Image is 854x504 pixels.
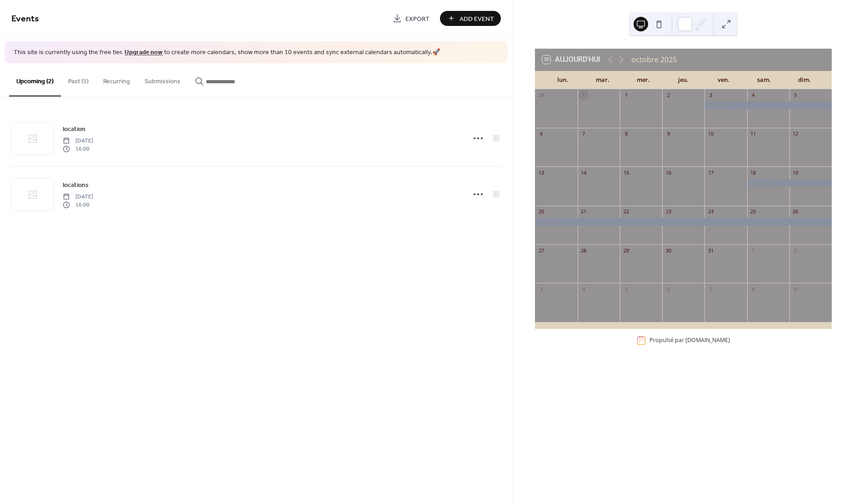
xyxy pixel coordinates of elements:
[63,124,85,134] a: location
[665,92,672,99] div: 2
[707,286,714,292] div: 7
[623,208,629,215] div: 22
[707,247,714,254] div: 31
[623,286,629,292] div: 5
[538,92,544,99] div: 29
[631,54,677,65] div: octobre 2025
[784,71,824,89] div: dim.
[792,208,799,215] div: 26
[580,208,587,215] div: 21
[63,180,89,190] a: locations
[538,131,544,137] div: 6
[665,131,672,137] div: 9
[665,286,672,292] div: 6
[440,11,501,26] button: Add Event
[538,247,544,254] div: 27
[580,169,587,176] div: 14
[623,131,629,137] div: 8
[61,63,96,96] button: Past (5)
[542,71,583,89] div: lun.
[747,179,832,187] div: locations
[580,247,587,254] div: 28
[96,63,137,96] button: Recurring
[386,11,436,26] a: Export
[792,286,799,292] div: 9
[750,92,757,99] div: 4
[792,247,799,254] div: 2
[63,136,93,145] span: [DATE]
[63,124,85,134] span: location
[665,169,672,176] div: 16
[580,286,587,292] div: 4
[750,169,757,176] div: 18
[9,63,61,96] button: Upcoming (2)
[707,169,714,176] div: 17
[750,286,757,292] div: 8
[623,247,629,254] div: 29
[623,71,664,89] div: mer.
[535,218,832,226] div: locations
[750,131,757,137] div: 11
[538,286,544,292] div: 3
[583,71,623,89] div: mar.
[649,337,730,344] div: Propulsé par
[539,53,604,66] button: 30Aujourd'hui
[137,63,188,96] button: Submissions
[685,337,730,344] a: [DOMAIN_NAME]
[707,208,714,215] div: 24
[63,192,93,201] span: [DATE]
[704,71,744,89] div: ven.
[405,14,429,24] span: Export
[704,101,832,109] div: location
[707,131,714,137] div: 10
[459,14,494,24] span: Add Event
[63,201,93,209] span: 16:00
[665,247,672,254] div: 30
[750,247,757,254] div: 1
[538,169,544,176] div: 13
[663,71,704,89] div: jeu.
[750,208,757,215] div: 25
[63,180,89,190] span: locations
[63,145,93,153] span: 16:00
[665,208,672,215] div: 23
[580,92,587,99] div: 30
[744,71,784,89] div: sam.
[11,10,39,28] span: Events
[623,169,629,176] div: 15
[538,208,544,215] div: 20
[580,131,587,137] div: 7
[707,92,714,99] div: 3
[623,92,629,99] div: 1
[792,169,799,176] div: 19
[125,46,163,59] a: Upgrade now
[792,92,799,99] div: 5
[14,48,440,57] span: This site is currently using the free tier. to create more calendars, show more than 10 events an...
[792,131,799,137] div: 12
